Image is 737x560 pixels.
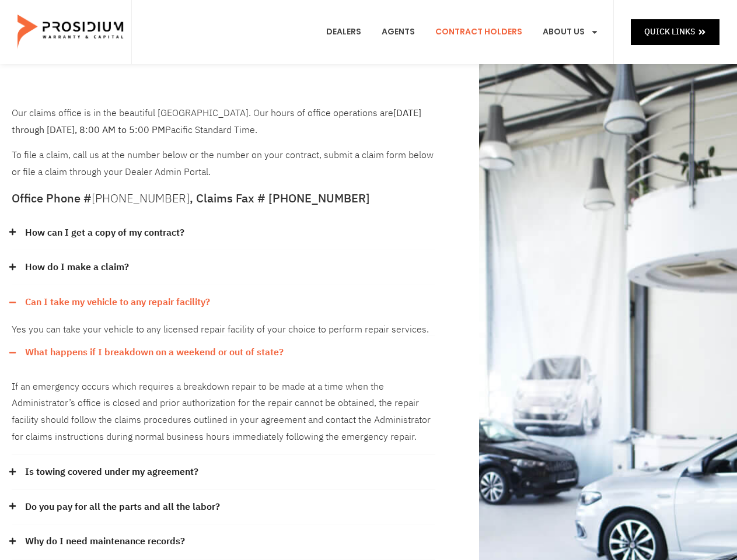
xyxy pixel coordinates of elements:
[25,464,198,481] a: Is towing covered under my agreement?
[12,285,435,320] div: Can I take my vehicle to any repair facility?
[12,524,435,559] div: Why do I need maintenance records?
[12,370,435,455] div: What happens if I breakdown on a weekend or out of state?
[92,190,190,207] a: [PHONE_NUMBER]
[644,24,695,39] span: Quick Links
[12,335,435,370] div: What happens if I breakdown on a weekend or out of state?
[12,490,435,525] div: Do you pay for all the parts and all the labor?
[25,294,210,311] a: Can I take my vehicle to any repair facility?
[12,250,435,285] div: How do I make a claim?
[317,10,370,54] a: Dealers
[25,344,284,361] a: What happens if I breakdown on a weekend or out of state?
[25,259,129,276] a: How do I make a claim?
[25,533,185,550] a: Why do I need maintenance records?
[631,19,719,44] a: Quick Links
[12,105,435,181] div: To file a claim, call us at the number below or the number on your contract, submit a claim form ...
[427,10,531,54] a: Contract Holders
[317,10,607,54] nav: Menu
[12,192,435,204] h5: Office Phone # , Claims Fax # [PHONE_NUMBER]
[12,320,435,335] div: Can I take my vehicle to any repair facility?
[12,106,421,137] b: [DATE] through [DATE], 8:00 AM to 5:00 PM
[373,10,424,54] a: Agents
[12,455,435,490] div: Is towing covered under my agreement?
[12,216,435,251] div: How can I get a copy of my contract?
[25,225,184,242] a: How can I get a copy of my contract?
[25,499,220,516] a: Do you pay for all the parts and all the labor?
[534,10,607,54] a: About Us
[12,105,435,139] p: Our claims office is in the beautiful [GEOGRAPHIC_DATA]. Our hours of office operations are Pacif...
